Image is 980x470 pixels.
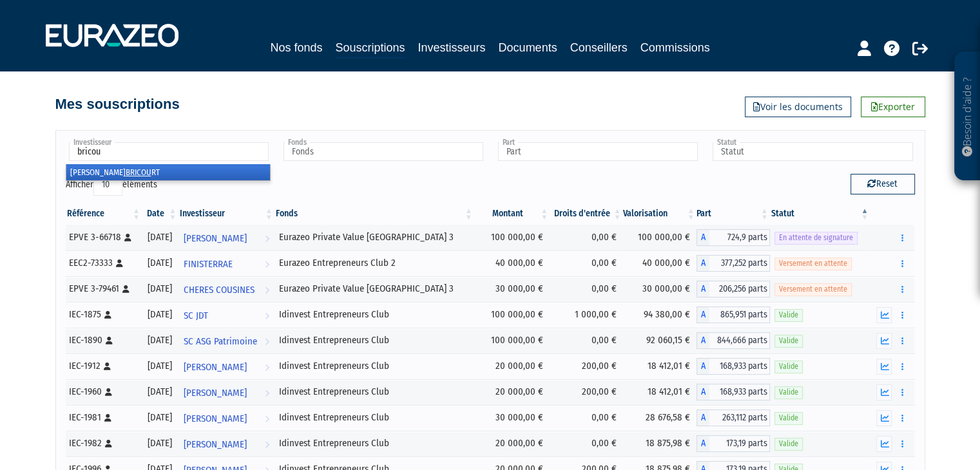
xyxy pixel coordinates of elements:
[69,334,138,347] div: IEC-1890
[146,359,174,373] div: [DATE]
[474,431,550,456] td: 20 000,00 €
[709,358,770,375] span: 168,933 parts
[745,97,851,117] a: Voir les documents
[474,276,550,302] td: 30 000,00 €
[279,256,470,270] div: Eurazeo Entrepreneurs Club 2
[622,353,696,379] td: 18 412,01 €
[184,278,255,302] span: CHERES COUSINES
[550,405,622,431] td: 0,00 €
[279,308,470,321] div: Idinvest Entrepreneurs Club
[146,411,174,424] div: [DATE]
[697,358,770,375] div: A - Idinvest Entrepreneurs Club
[265,330,269,353] i: Voir l'investisseur
[279,359,470,373] div: Idinvest Entrepreneurs Club
[550,276,622,302] td: 0,00 €
[960,59,975,174] p: Besoin d'aide ?
[279,411,470,424] div: Idinvest Entrepreneurs Club
[178,276,274,302] a: CHERES COUSINES
[774,335,803,347] span: Valide
[697,332,709,349] span: A
[184,227,247,250] span: [PERSON_NAME]
[265,227,269,250] i: Voir l'investisseur
[418,39,485,57] a: Investisseurs
[622,328,696,353] td: 92 060,15 €
[709,255,770,272] span: 377,252 parts
[622,431,696,456] td: 18 875,98 €
[622,203,696,225] th: Valorisation: activer pour trier la colonne par ordre croissant
[774,361,803,373] span: Valide
[66,174,157,196] label: Afficher éléments
[622,405,696,431] td: 28 676,58 €
[335,39,405,59] a: Souscriptions
[184,407,247,431] span: [PERSON_NAME]
[697,306,709,323] span: A
[622,379,696,405] td: 18 412,01 €
[474,302,550,328] td: 100 000,00 €
[279,334,470,347] div: Idinvest Entrepreneurs Club
[697,306,770,323] div: A - Idinvest Entrepreneurs Club
[104,362,111,370] i: [Français] Personne physique
[550,250,622,276] td: 0,00 €
[178,203,274,225] th: Investisseur: activer pour trier la colonne par ordre croissant
[697,229,770,246] div: A - Eurazeo Private Value Europe 3
[774,438,803,450] span: Valide
[146,230,174,244] div: [DATE]
[279,282,470,296] div: Eurazeo Private Value [GEOGRAPHIC_DATA] 3
[697,384,770,400] div: A - Idinvest Entrepreneurs Club
[697,281,770,297] div: A - Eurazeo Private Value Europe 3
[184,252,233,276] span: FINISTERRAE
[774,386,803,399] span: Valide
[550,379,622,405] td: 200,00 €
[265,304,269,328] i: Voir l'investisseur
[709,384,770,400] span: 168,933 parts
[116,259,123,267] i: [Français] Personne physique
[69,437,138,450] div: IEC-1982
[184,381,247,405] span: [PERSON_NAME]
[178,302,274,328] a: SC JDT
[69,230,138,244] div: EPVE 3-66718
[69,359,138,373] div: IEC-1912
[622,276,696,302] td: 30 000,00 €
[178,353,274,379] a: [PERSON_NAME]
[279,437,470,450] div: Idinvest Entrepreneurs Club
[550,328,622,353] td: 0,00 €
[697,203,770,225] th: Part: activer pour trier la colonne par ordre croissant
[697,332,770,349] div: A - Idinvest Entrepreneurs Club
[550,302,622,328] td: 1 000,00 €
[184,433,247,456] span: [PERSON_NAME]
[178,328,274,353] a: SC ASG Patrimoine
[265,278,269,302] i: Voir l'investisseur
[146,282,174,296] div: [DATE]
[69,282,138,296] div: EPVE 3-79461
[640,39,710,57] a: Commissions
[265,381,269,405] i: Voir l'investisseur
[550,203,622,225] th: Droits d'entrée: activer pour trier la colonne par ordre croissant
[474,379,550,405] td: 20 000,00 €
[774,283,852,296] span: Versement en attente
[622,250,696,276] td: 40 000,00 €
[104,311,111,319] i: [Français] Personne physique
[146,308,174,321] div: [DATE]
[265,433,269,456] i: Voir l'investisseur
[697,435,709,452] span: A
[774,412,803,424] span: Valide
[178,431,274,456] a: [PERSON_NAME]
[265,355,269,379] i: Voir l'investisseur
[124,234,131,241] i: [Français] Personne physique
[178,250,274,276] a: FINISTERRAE
[104,414,111,422] i: [Français] Personne physique
[474,328,550,353] td: 100 000,00 €
[474,353,550,379] td: 20 000,00 €
[499,39,557,57] a: Documents
[146,334,174,347] div: [DATE]
[622,302,696,328] td: 94 380,00 €
[697,409,709,426] span: A
[697,281,709,297] span: A
[279,385,470,399] div: Idinvest Entrepreneurs Club
[697,358,709,375] span: A
[69,308,138,321] div: IEC-1875
[709,306,770,323] span: 865,951 parts
[709,281,770,297] span: 206,256 parts
[184,304,208,328] span: SC JDT
[709,409,770,426] span: 263,112 parts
